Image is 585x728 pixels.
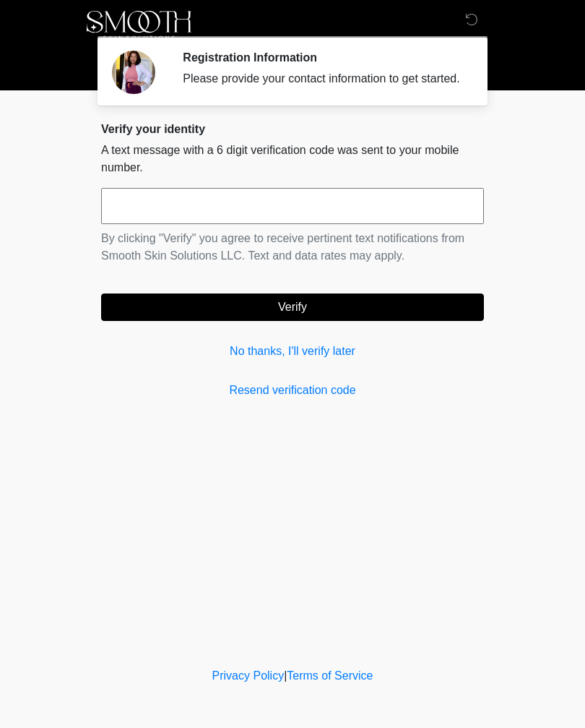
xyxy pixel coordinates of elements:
img: Smooth Skin Solutions LLC Logo [87,11,191,40]
a: No thanks, I'll verify later [101,343,484,360]
a: Resend verification code [101,382,484,399]
div: Please provide your contact information to get started. [183,70,462,87]
h2: Registration Information [183,51,462,64]
a: Terms of Service [287,669,373,682]
a: | [284,669,287,682]
a: Privacy Policy [212,669,285,682]
h2: Verify your identity [101,122,484,136]
button: Verify [101,294,484,321]
img: Agent Avatar [112,51,155,94]
p: A text message with a 6 digit verification code was sent to your mobile number. [101,142,484,176]
p: By clicking "Verify" you agree to receive pertinent text notifications from Smooth Skin Solutions... [101,230,484,265]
